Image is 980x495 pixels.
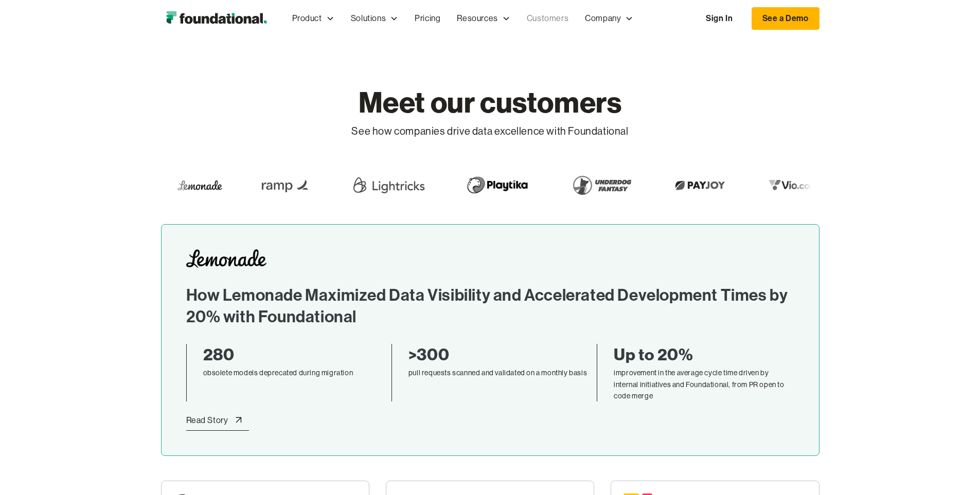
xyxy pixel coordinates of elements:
[457,171,530,199] img: Playtika
[666,177,727,193] img: Payjoy
[585,12,621,25] div: Company
[186,284,794,327] h2: How Lemonade Maximized Data Visibility and Accelerated Development Times by 20% with Foundational
[614,344,794,365] div: Up to 20%
[292,12,322,25] div: Product
[760,177,819,193] img: Vio.com
[161,8,272,29] a: home
[408,344,589,365] div: >300
[752,7,819,30] a: See a Demo
[351,62,628,122] h1: Meet our customers
[203,367,383,378] div: obsolete models deprecated during migration
[351,122,628,141] p: See how companies drive data excellence with Foundational
[203,344,383,365] div: 280
[161,224,819,456] a: How Lemonade Maximized Data Visibility and Accelerated Development Times by 20% with Foundational...
[284,2,343,35] div: Product
[173,177,218,193] img: Lemonade
[186,414,228,427] div: Read Story
[577,2,642,35] div: Company
[696,8,743,29] a: Sign In
[408,367,589,378] div: pull requests scanned and validated on a monthly basis
[519,2,577,35] a: Customers
[346,171,424,199] img: Lightricks
[614,367,794,401] div: improvement in the average cycle time driven by internal initiatives and Foundational, from PR op...
[351,12,386,25] div: Solutions
[406,2,449,35] a: Pricing
[563,171,633,199] img: Underdog Fantasy
[161,8,272,29] img: Foundational Logo
[251,171,313,199] img: Ramp
[343,2,406,35] div: Solutions
[457,12,497,25] div: Resources
[449,2,518,35] div: Resources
